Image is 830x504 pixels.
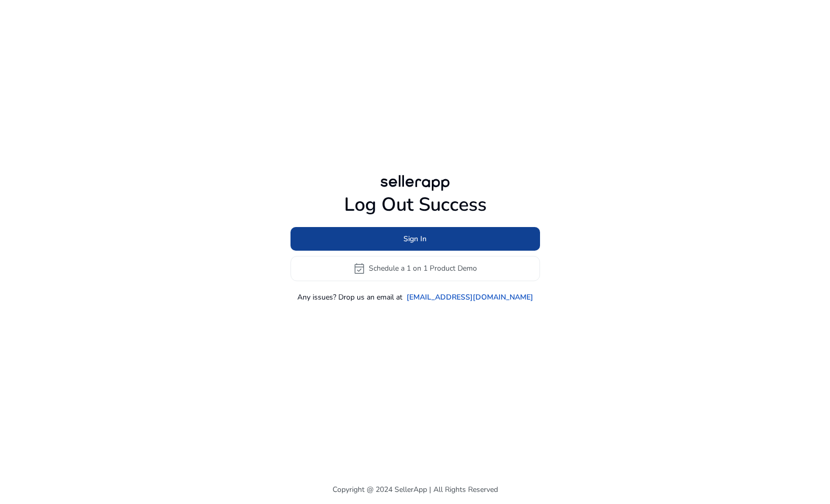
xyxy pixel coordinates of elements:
button: Sign In [290,227,540,251]
span: Sign In [403,233,427,244]
p: Any issues? Drop us an email at [297,292,402,303]
span: event_available [353,262,366,275]
button: event_availableSchedule a 1 on 1 Product Demo [290,256,540,281]
h1: Log Out Success [290,193,540,216]
a: [EMAIL_ADDRESS][DOMAIN_NAME] [407,292,533,303]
